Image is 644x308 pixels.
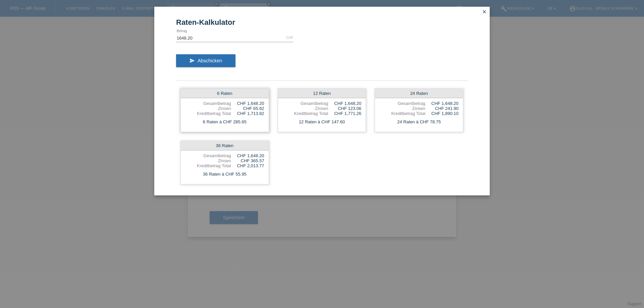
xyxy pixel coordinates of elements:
[379,106,425,111] div: Zinsen
[181,170,269,179] div: 36 Raten à CHF 55.95
[231,106,264,111] div: CHF 65.62
[482,9,487,14] i: close
[231,153,264,158] div: CHF 1,648.20
[185,111,231,116] div: Kreditbetrag Total
[231,101,264,106] div: CHF 1,648.20
[190,58,195,63] i: send
[278,118,366,126] div: 12 Raten à CHF 147.60
[282,101,328,106] div: Gesamtbetrag
[425,106,459,111] div: CHF 241.90
[181,118,269,126] div: 6 Raten à CHF 285.65
[425,111,459,116] div: CHF 1,890.10
[176,54,235,67] button: send Abschicken
[278,89,366,98] div: 12 Raten
[198,58,222,63] span: Abschicken
[379,111,425,116] div: Kreditbetrag Total
[282,111,328,116] div: Kreditbetrag Total
[286,36,293,40] div: CHF
[379,101,425,106] div: Gesamtbetrag
[185,158,231,163] div: Zinsen
[181,141,269,150] div: 36 Raten
[328,106,361,111] div: CHF 123.06
[375,118,463,126] div: 24 Raten à CHF 78.75
[185,101,231,106] div: Gesamtbetrag
[185,153,231,158] div: Gesamtbetrag
[231,158,264,163] div: CHF 365.57
[328,101,361,106] div: CHF 1,648.20
[185,163,231,168] div: Kreditbetrag Total
[231,111,264,116] div: CHF 1,713.82
[282,106,328,111] div: Zinsen
[231,163,264,168] div: CHF 2,013.77
[176,18,468,26] h1: Raten-Kalkulator
[375,89,463,98] div: 24 Raten
[181,89,269,98] div: 6 Raten
[480,8,489,16] a: close
[425,101,459,106] div: CHF 1,648.20
[328,111,361,116] div: CHF 1,771.26
[185,106,231,111] div: Zinsen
